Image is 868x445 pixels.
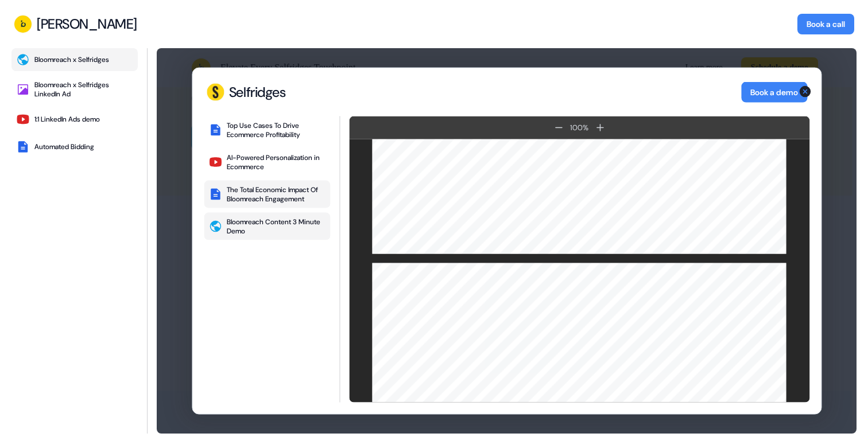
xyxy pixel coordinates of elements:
[11,76,138,103] button: Bloomreach x Selfridges LinkedIn Ad
[47,132,173,160] button: The Total Economic Impact Of Bloomreach Engagement
[34,55,109,64] div: Bloomreach x Selfridges
[72,36,129,53] div: Selfridges
[34,142,94,151] div: Automated Bidding
[47,68,173,96] button: Top Use Cases To Drive Ecommerce Profitability
[34,80,133,99] div: Bloomreach x Selfridges LinkedIn Ad
[34,115,100,124] div: 1:1 LinkedIn Ads demo
[70,137,169,155] div: The Total Economic Impact Of Bloomreach Engagement
[47,165,173,192] button: Bloomreach Content 3 Minute Demo
[11,48,138,71] button: Bloomreach x Selfridges
[797,14,854,34] button: Book a call
[47,100,173,128] button: AI-Powered Personalization in Ecommerce
[411,74,434,85] div: 100 %
[70,105,169,123] div: AI-Powered Personalization in Ecommerce
[11,108,138,131] button: 1:1 LinkedIn Ads demo
[11,135,138,158] button: Automated Bidding
[70,169,169,188] div: Bloomreach Content 3 Minute Demo
[70,73,169,91] div: Top Use Cases To Drive Ecommerce Profitability
[37,15,137,33] div: [PERSON_NAME]
[584,34,650,54] button: Book a demo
